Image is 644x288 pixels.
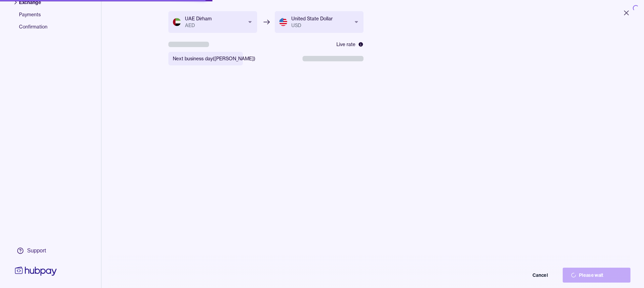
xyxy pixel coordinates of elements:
button: Close [614,5,639,20]
div: Live rate [336,41,363,48]
div: Support [27,247,46,254]
span: Payments [19,11,47,23]
a: Support [14,244,58,258]
span: Confirmation [19,23,47,36]
button: Cancel [488,268,556,283]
